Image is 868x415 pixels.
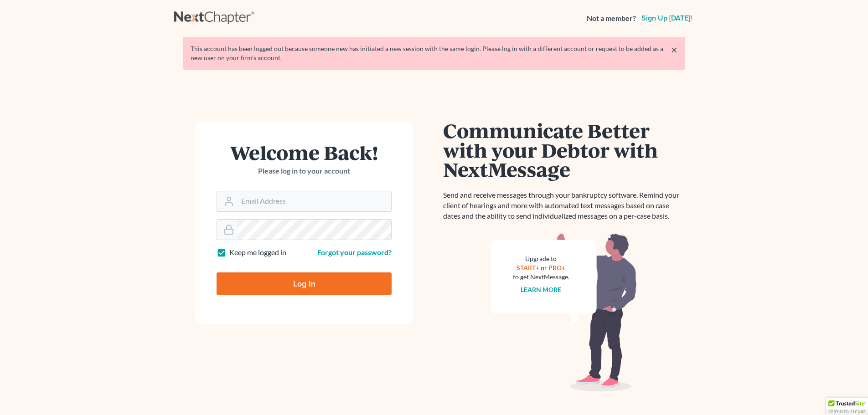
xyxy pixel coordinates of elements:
[238,191,391,211] input: Email Address
[640,15,694,22] a: Sign up [DATE]!
[317,248,392,256] a: Forgot your password?
[513,272,569,282] div: to get NextMessage.
[217,272,392,295] input: Log In
[229,247,286,258] label: Keep me logged in
[217,166,392,176] p: Please log in to your account
[826,398,868,415] div: TrustedSite Certified
[491,232,637,392] img: nextmessage_bg-59042aed3d76b12b5cd301f8e5b87938c9018125f34e5fa2b7a6b67550977c72.svg
[517,264,540,272] a: START+
[549,264,566,272] a: PRO+
[443,190,685,221] p: Send and receive messages through your bankruptcy software. Remind your client of hearings and mo...
[541,264,548,272] span: or
[587,13,636,24] strong: Not a member?
[521,286,562,293] a: Learn more
[443,121,685,179] h1: Communicate Better with your Debtor with NextMessage
[671,44,677,55] a: ×
[513,254,569,263] div: Upgrade to
[191,44,677,62] div: This account has been logged out because someone new has initiated a new session with the same lo...
[217,143,392,162] h1: Welcome Back!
